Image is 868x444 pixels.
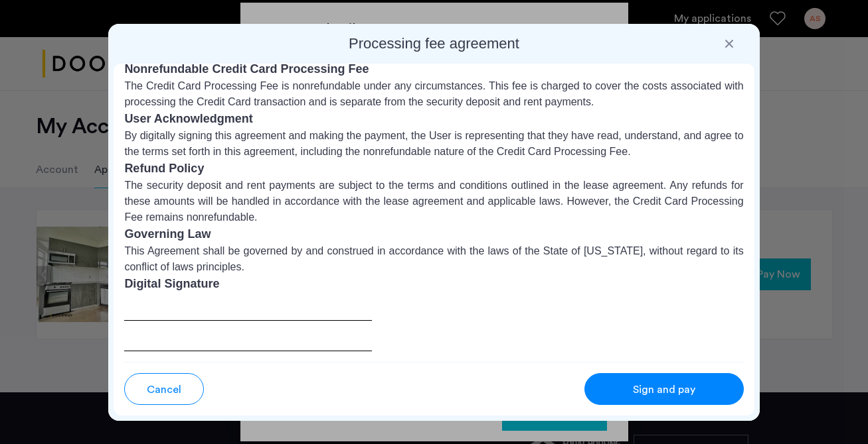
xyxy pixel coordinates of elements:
[124,128,743,160] p: By digitally signing this agreement and making the payment, the User is representing that they ha...
[147,382,181,398] span: Cancel
[124,78,743,110] p: The Credit Card Processing Fee is nonrefundable under any circumstances. This fee is charged to c...
[124,60,743,78] h3: Nonrefundable Credit Card Processing Fee
[124,178,743,225] p: The security deposit and rent payments are subject to the terms and conditions outlined in the le...
[124,373,204,405] button: button
[124,160,743,178] h3: Refund Policy
[124,225,743,243] h3: Governing Law
[114,34,754,53] h2: Processing fee agreement
[584,373,744,405] button: button
[124,275,743,293] h3: Digital Signature
[124,110,743,128] h3: User Acknowledgment
[633,382,695,398] span: Sign and pay
[124,243,743,275] p: This Agreement shall be governed by and construed in accordance with the laws of the State of [US...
